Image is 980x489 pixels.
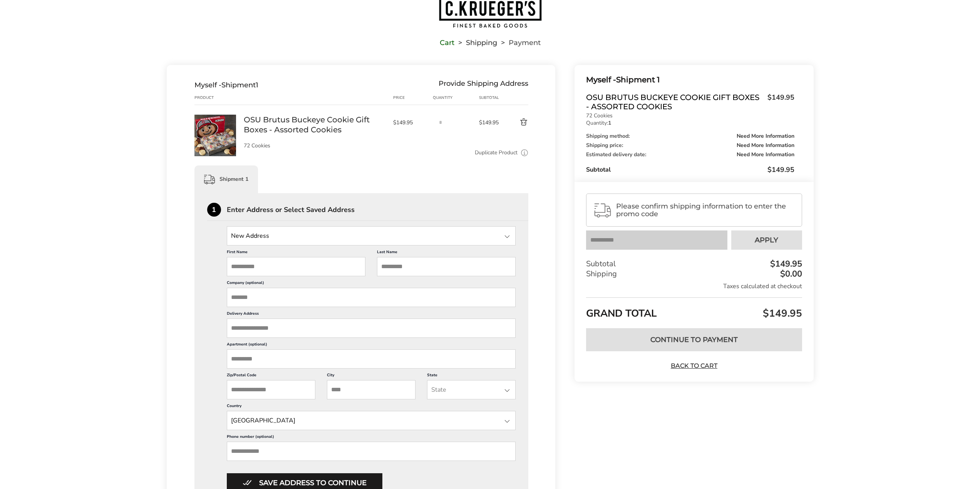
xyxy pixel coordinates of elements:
span: Payment [509,40,541,45]
div: Quantity [433,95,479,101]
span: Myself - [194,81,221,89]
div: Shipping price: [586,143,794,148]
input: State [227,411,516,430]
a: Back to Cart [667,362,721,370]
input: Apartment [227,349,516,369]
span: Apply [755,237,778,244]
input: State [427,380,516,399]
div: Provide Shipping Address [439,81,528,89]
label: Country [227,403,516,411]
p: 72 Cookies [586,113,794,118]
div: $0.00 [778,270,802,278]
span: $149.95 [767,165,794,174]
span: Myself - [586,75,616,84]
div: Estimated delivery date: [586,152,794,157]
input: State [227,226,516,245]
span: Need More Information [737,152,794,157]
div: $149.95 [768,260,802,268]
span: OSU Brutus Buckeye Cookie Gift Boxes - Assorted Cookies [586,93,763,111]
label: State [427,372,516,380]
div: Shipment [194,81,258,89]
button: Continue to Payment [586,328,802,351]
p: Quantity: [586,120,794,126]
input: Company [227,288,516,307]
li: Shipping [454,40,497,45]
a: Duplicate Product [475,149,518,157]
a: OSU Brutus Buckeye Cookie Gift Boxes - Assorted Cookies [244,115,385,135]
span: Need More Information [737,134,794,139]
div: Enter Address or Select Saved Address [227,206,529,213]
div: GRAND TOTAL [586,297,802,322]
div: Shipping method: [586,134,794,139]
a: Cart [440,40,454,45]
input: Quantity input [433,115,448,130]
input: Last Name [377,257,516,276]
input: Delivery Address [227,319,516,338]
a: OSU Brutus Buckeye Cookie Gift Boxes - Assorted Cookies$149.95 [586,93,794,111]
label: Last Name [377,249,516,257]
label: City [327,372,415,380]
label: Company (optional) [227,280,516,288]
span: $149.95 [479,119,501,126]
img: OSU Brutus Buckeye Cookie Gift Boxes - Assorted Cookies [194,115,236,156]
input: City [327,380,415,399]
span: Please confirm shipping information to enter the promo code [616,202,795,218]
button: Delete product [501,118,528,127]
strong: 1 [608,119,611,127]
label: Phone number (optional) [227,434,516,442]
div: Subtotal [586,259,802,269]
span: $149.95 [764,93,794,109]
label: Zip/Postal Code [227,372,315,380]
span: Need More Information [737,143,794,148]
div: Price [393,95,433,101]
button: Apply [731,230,802,250]
div: Shipment 1 [194,165,258,193]
input: ZIP [227,380,315,399]
label: Delivery Address [227,311,516,319]
div: Subtotal [479,95,501,101]
input: First Name [227,257,365,276]
span: $149.95 [761,307,802,320]
label: Apartment (optional) [227,342,516,349]
span: 1 [256,81,258,89]
div: Shipment 1 [586,73,794,86]
div: Subtotal [586,165,794,174]
p: 72 Cookies [244,143,385,149]
div: 1 [207,203,221,217]
div: Shipping [586,269,802,279]
label: First Name [227,249,365,257]
div: Taxes calculated at checkout [586,282,802,290]
a: OSU Brutus Buckeye Cookie Gift Boxes - Assorted Cookies [194,114,236,122]
span: $149.95 [393,119,429,126]
div: Product [194,95,244,101]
